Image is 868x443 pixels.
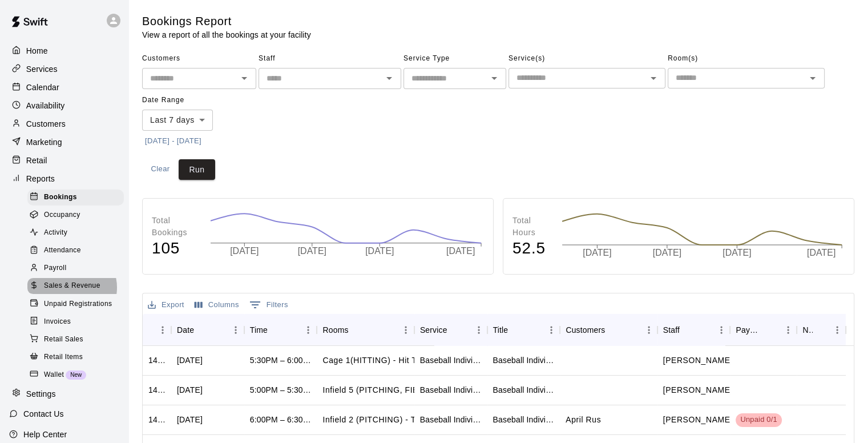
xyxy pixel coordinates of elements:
div: Invoices [27,314,124,330]
h5: Bookings Report [142,14,311,29]
span: Wallet [44,369,64,381]
a: Services [9,61,119,78]
span: Customers [142,50,256,68]
button: Menu [713,321,730,339]
a: Customers [9,115,119,132]
p: Retail [26,155,47,166]
span: Date Range [142,91,242,110]
button: Menu [640,321,657,339]
span: Service(s) [508,50,665,68]
p: Cage 1(HITTING) - Hit Trax - TBK [322,355,453,367]
span: Sales & Revenue [44,280,100,292]
div: Tue, Sep 16, 2025 [177,355,203,366]
a: Invoices [27,313,128,331]
span: Payroll [44,263,66,274]
div: Customers [560,314,657,346]
button: Sort [605,322,621,338]
div: 1427155 [148,384,165,396]
button: Sort [148,322,164,338]
a: Unpaid Registrations [27,295,128,313]
div: Baseball Individual HITTING - 30 minutes [493,414,555,425]
div: Marketing [9,134,119,151]
div: Retail Sales [27,332,124,348]
div: Reports [9,170,119,187]
button: Show filters [247,296,291,314]
div: Availability [9,97,119,114]
button: [DATE] - [DATE] [142,132,204,150]
a: Retail [9,152,119,169]
div: Title [493,314,508,346]
p: Infield 2 (PITCHING) - TBK [322,414,427,426]
button: Menu [397,321,414,339]
p: Customers [26,118,66,130]
button: Sort [349,322,365,338]
p: Mathew Ulrich [663,414,733,426]
div: 5:30PM – 6:00PM [250,355,312,366]
p: Calendar [26,82,59,93]
tspan: [DATE] [230,246,259,256]
div: Staff [663,314,680,346]
span: Unpaid 0/1 [736,414,781,425]
div: Settings [9,385,119,402]
div: Baseball Individual HITTING - 30 minutes [420,414,482,425]
p: Marketing [26,136,62,148]
button: Menu [227,321,244,339]
button: Sort [680,322,696,338]
div: Attendance [27,243,124,259]
tspan: [DATE] [807,248,835,257]
span: Bookings [44,192,77,203]
div: Activity [27,225,124,241]
div: Payment [736,314,764,346]
a: Home [9,42,119,59]
button: Sort [508,322,524,338]
div: Service [420,314,447,346]
button: Sort [194,322,210,338]
div: Title [487,314,560,346]
h4: 52.5 [512,239,550,259]
span: New [66,372,86,378]
p: Connor Riley [663,355,733,367]
div: 1427154 [148,414,165,425]
div: 5:00PM – 5:30PM [250,384,312,396]
tspan: [DATE] [583,248,611,257]
button: Menu [829,321,846,339]
button: Sort [764,322,780,338]
div: 1427158 [148,355,165,366]
a: Retail Sales [27,331,128,348]
p: Availability [26,100,65,111]
tspan: [DATE] [722,248,751,257]
button: Clear [142,159,179,180]
div: Tue, Sep 16, 2025 [177,384,203,396]
div: Bookings [27,190,124,206]
button: Menu [154,321,171,339]
div: Staff [657,314,730,346]
p: Contact Us [23,408,64,420]
div: Baseball Individual FIELDING - 30 minutes [420,384,482,396]
button: Sort [268,322,284,338]
div: Calendar [9,79,119,96]
div: WalletNew [27,367,124,383]
div: Last 7 days [142,110,213,131]
h4: 105 [152,239,199,259]
a: Attendance [27,242,128,260]
span: Staff [259,50,401,68]
p: Home [26,45,48,57]
div: Service [414,314,487,346]
div: Time [250,314,268,346]
div: Payroll [27,260,124,276]
a: Retail Items [27,348,128,366]
button: Open [236,70,252,86]
a: Sales & Revenue [27,277,128,295]
button: Open [805,70,821,86]
span: Retail Items [44,352,83,363]
p: Settings [26,388,56,400]
div: Mon, Sep 15, 2025 [177,414,203,425]
div: Customers [566,314,605,346]
button: Sort [813,322,829,338]
tspan: [DATE] [653,248,681,257]
div: Date [177,314,194,346]
div: Sales & Revenue [27,278,124,294]
button: Menu [543,321,560,339]
span: Retail Sales [44,334,83,345]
